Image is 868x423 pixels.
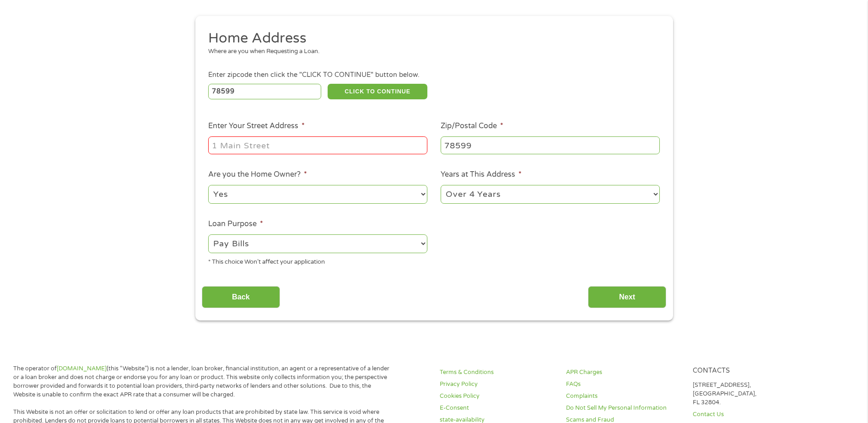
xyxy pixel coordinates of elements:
div: Enter zipcode then click the "CLICK TO CONTINUE" button below. [208,70,659,80]
input: Next [588,286,666,309]
input: Back [202,286,280,309]
input: Enter Zipcode (e.g 01510) [208,84,321,99]
a: Privacy Policy [440,380,555,389]
a: Terms & Conditions [440,368,555,377]
a: [DOMAIN_NAME] [57,365,107,372]
h2: Home Address [208,29,653,48]
p: The operator of (this “Website”) is not a lender, loan broker, financial institution, an agent or... [13,364,393,399]
label: Enter Your Street Address [208,121,305,131]
div: Where are you when Requesting a Loan. [208,47,653,56]
a: Contact Us [693,410,808,419]
div: * This choice Won’t affect your application [208,255,427,267]
a: FAQs [566,380,681,389]
a: Do Not Sell My Personal Information [566,404,681,412]
a: Complaints [566,392,681,401]
button: CLICK TO CONTINUE [328,84,427,99]
h4: Contacts [693,367,808,375]
label: Years at This Address [441,170,522,179]
label: Zip/Postal Code [441,121,503,131]
label: Loan Purpose [208,219,263,229]
input: 1 Main Street [208,136,427,154]
label: Are you the Home Owner? [208,170,307,179]
a: Cookies Policy [440,392,555,401]
p: [STREET_ADDRESS], [GEOGRAPHIC_DATA], FL 32804. [693,381,808,407]
a: APR Charges [566,368,681,377]
a: E-Consent [440,404,555,412]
